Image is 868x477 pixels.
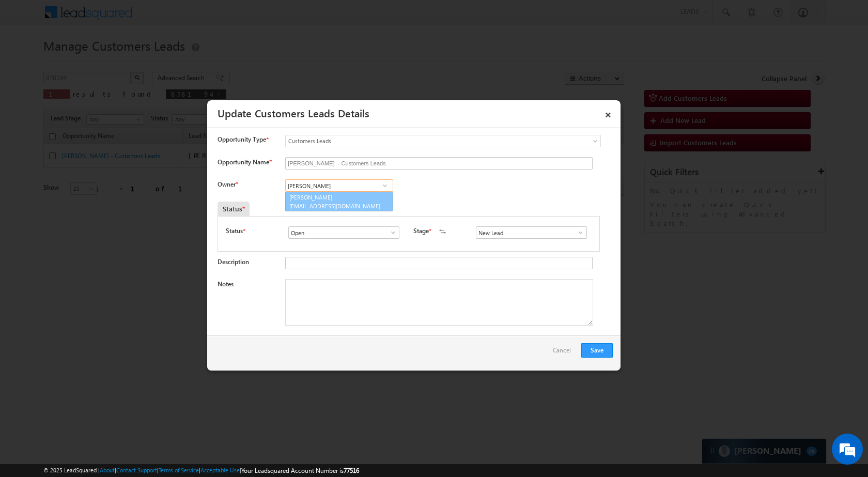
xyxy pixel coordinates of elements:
[288,226,399,239] input: Type to Search
[571,227,584,238] a: Show All Items
[289,202,382,210] span: [EMAIL_ADDRESS][DOMAIN_NAME]
[218,158,271,166] label: Opportunity Name
[218,202,250,216] div: Status
[13,96,189,310] textarea: Type your message and hit 'Enter'
[100,467,115,473] a: About
[218,280,234,288] label: Notes
[54,54,174,68] div: Chat with us now
[141,318,188,332] em: Start Chat
[218,135,266,144] span: Opportunity Type
[169,5,194,30] div: Minimize live chat window
[581,343,613,358] button: Save
[200,467,240,473] a: Acceptable Use
[286,136,559,146] span: Customers Leads
[218,105,369,120] a: Update Customers Leads Details
[226,226,243,236] label: Status
[599,104,617,122] a: ×
[384,227,397,238] a: Show All Items
[18,54,43,68] img: d_60004797649_company_0_60004797649
[159,467,199,473] a: Terms of Service
[241,467,359,474] span: Your Leadsquared Account Number is
[116,467,157,473] a: Contact Support
[476,226,587,239] input: Type to Search
[285,179,393,192] input: Type to Search
[553,343,576,363] a: Cancel
[218,258,249,266] label: Description
[413,226,429,236] label: Stage
[218,180,238,188] label: Owner
[285,192,393,211] a: [PERSON_NAME]
[378,180,391,191] a: Show All Items
[43,466,359,475] span: © 2025 LeadSquared | | | | |
[344,467,359,474] span: 77516
[285,135,601,147] a: Customers Leads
